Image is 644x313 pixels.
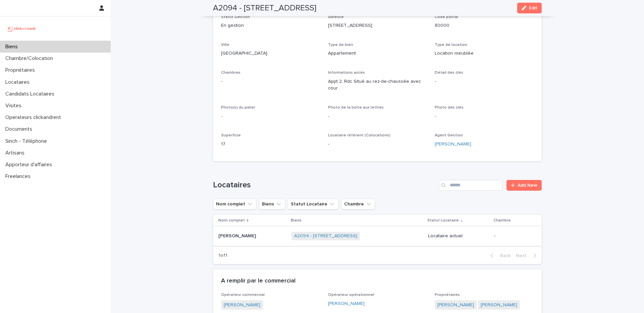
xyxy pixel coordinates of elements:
span: Type de bien [328,43,353,47]
span: Superficie [221,133,241,137]
p: Candidats Locataires [3,91,60,97]
span: Ville [221,43,229,47]
span: Photo des clés [435,106,464,110]
p: Appartement [328,50,427,57]
p: 80000 [435,22,534,29]
span: Back [496,253,511,258]
p: Apporteur d'affaires [3,162,57,168]
p: Biens [3,44,23,50]
a: A2094 - [STREET_ADDRESS] [294,233,357,239]
p: [GEOGRAPHIC_DATA] [221,50,320,57]
p: Visites [3,103,27,109]
button: Back [485,253,513,259]
span: Propriétaires [435,293,460,297]
p: 17 [221,141,320,148]
p: Biens [291,217,302,224]
h1: Locataires [213,180,436,190]
p: - [221,113,320,120]
p: [PERSON_NAME] [218,232,257,239]
button: Biens [259,199,285,209]
button: Next [513,253,542,259]
span: Statut Gestion [221,15,250,19]
tr: [PERSON_NAME][PERSON_NAME] A2094 - [STREET_ADDRESS] Locataire actuel- [213,226,542,246]
p: Documents [3,126,38,132]
button: Statut Locataire [288,199,338,209]
span: Photo(s) du palier [221,106,255,110]
span: Type de location [435,43,467,47]
p: Freelances [3,173,36,180]
p: Statut Locataire [427,217,459,224]
img: UCB0brd3T0yccxBKYDjQ [5,22,38,35]
span: Adresse [328,15,344,19]
p: En gestion [221,22,320,29]
button: Nom complet [213,199,256,209]
span: Informations accès [328,71,365,75]
p: - [328,141,427,148]
h2: A2094 - [STREET_ADDRESS] [213,3,316,13]
p: Operateurs clickandrent [3,114,66,121]
p: - [328,113,427,120]
span: Photo de la boîte aux lettres [328,106,384,110]
p: Locataires [3,79,35,85]
p: 1 of 1 [213,247,233,264]
span: Agent Gestion [435,133,463,137]
a: [PERSON_NAME] [435,141,471,148]
span: Opérateur commercial [221,293,265,297]
p: - [221,78,320,85]
p: Nom complet [218,217,245,224]
span: Edit [529,6,537,10]
p: - [435,78,534,85]
span: Code postal [435,15,458,19]
p: Chambre/Colocation [3,55,58,62]
a: [PERSON_NAME] [437,302,474,309]
span: Add New [518,183,537,188]
a: Add New [506,180,542,191]
a: [PERSON_NAME] [224,302,260,309]
p: Sinch - Téléphone [3,138,52,144]
p: Location meublée [435,50,534,57]
button: Edit [517,3,542,13]
a: [PERSON_NAME] [328,300,365,307]
span: Locataire référent (Colocations) [328,133,390,137]
span: Chambres [221,71,240,75]
p: - [435,113,534,120]
button: Chambre [341,199,375,209]
a: [PERSON_NAME] [481,302,517,309]
p: Propriétaires [3,67,40,73]
span: Détail des clés [435,71,463,75]
p: - [494,233,531,239]
p: Locataire actuel [428,233,489,239]
span: Next [516,253,531,258]
p: Appt 2, Rdc Situé au rez-de-chaussée avec cour [328,78,427,92]
span: Opérateur opérationnel [328,293,374,297]
p: Chambre [493,217,511,224]
p: Artisans [3,150,30,156]
p: [STREET_ADDRESS] [328,22,427,29]
h2: A remplir par le commercial [221,277,296,285]
input: Search [439,180,502,191]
